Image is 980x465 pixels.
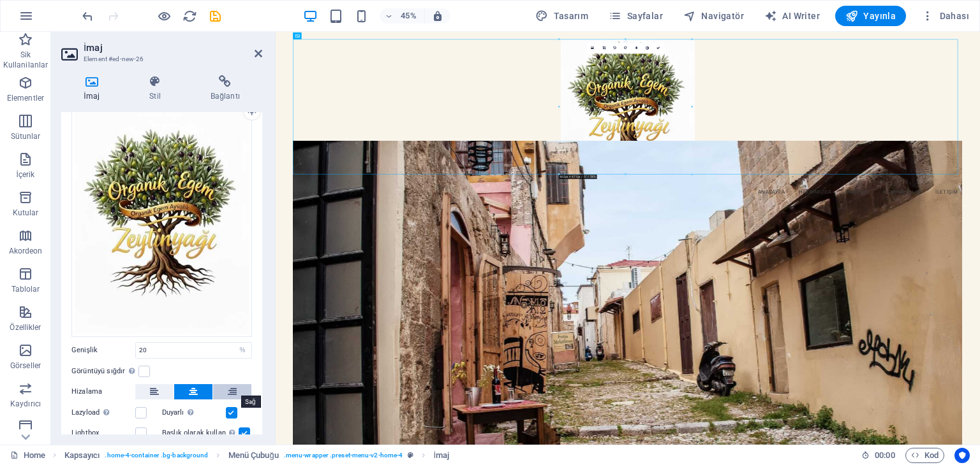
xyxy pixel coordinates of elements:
[208,9,223,24] i: Kaydet (Ctrl+S)
[835,6,906,26] button: Yayınla
[84,54,237,65] h3: Element #ed-new-26
[71,347,135,354] label: Genişlik
[683,10,744,22] span: Navigatör
[631,43,642,54] a: Bulanıklaştırma
[71,364,138,379] label: Görüntüyü sığdır
[921,10,969,22] span: Dahası
[13,208,39,218] p: Kutular
[84,42,262,54] h2: İmaj
[71,405,135,420] label: Lazyload
[861,448,895,463] h6: Oturum süresi
[182,8,197,24] button: reload
[10,399,41,409] p: Kaydırıcı
[884,450,886,460] span: :
[604,6,668,26] button: Sayfalar
[845,10,896,22] span: Yayınla
[678,6,749,26] button: Navigatör
[61,75,127,102] h4: İmaj
[432,10,443,22] i: Yeniden boyutlandırmada yakınlaştırma düzeyini seçilen cihaza uyacak şekilde otomatik olarak ayarla.
[16,169,34,180] p: İçerik
[875,448,895,463] span: 00 00
[905,448,944,463] button: Kod
[11,131,41,141] p: Sütunlar
[598,43,609,54] a: Kırpma modu
[182,9,197,24] i: Sayfayı yeniden yükleyin
[530,6,593,26] div: Tasarım (Ctrl+Alt+Y)
[127,75,188,102] h4: Stil
[207,8,223,24] button: save
[284,448,403,463] span: . menu-wrapper .preset-menu-v2-home-4
[162,426,239,441] label: Başlık olarak kullan
[7,93,44,103] p: Elementler
[71,384,135,399] label: Hizalama
[380,8,425,24] button: 45%
[80,9,95,24] i: Geri al: Yönü değiştir (Ctrl+Z)
[228,448,279,463] span: Seçmek için tıkla. Düzenlemek için çift tıkla
[10,448,45,463] a: Seçimi iptal etmek için tıkla. Sayfaları açmak için çift tıkla
[80,8,95,24] button: undo
[433,448,449,463] span: Seçmek için tıkla. Düzenlemek için çift tıkla
[609,10,663,22] span: Sayfalar
[64,448,450,463] nav: breadcrumb
[954,448,970,463] button: Usercentrics
[11,284,40,294] p: Tablolar
[759,6,825,26] button: AI Writer
[71,92,252,337] div: organikegemlogo-lZYeyC82PkexHXHJESxdYw.jpg
[911,448,939,463] span: Kod
[10,322,41,333] p: Özellikler
[162,405,226,420] label: Duyarlı
[10,361,41,371] p: Görseller
[642,43,653,54] a: Gri tonlama
[399,8,419,24] h6: 45%
[535,10,588,22] span: Tasarım
[408,452,413,459] i: Bu element, özelleştirilebilir bir ön ayar
[64,448,100,463] span: Seçmek için tıkla. Düzenlemek için çift tıkla
[916,6,974,26] button: Dahası
[241,396,261,408] mark: Sağ
[609,43,620,54] a: 90° sola döndür
[764,10,820,22] span: AI Writer
[9,246,43,256] p: Akordeon
[653,43,664,54] a: Onayla ( Ctrl ⏎ )
[530,6,593,26] button: Tasarım
[71,426,135,441] label: Lightbox
[588,43,598,54] a: Dosya yöneticisinden, stok fotoğraflardan dosyalar seçin veya dosya(lar) yükleyin
[188,75,262,102] h4: Bağlantı
[105,448,208,463] span: . home-4-container .bg-background
[620,43,631,54] a: 90° sağa döndür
